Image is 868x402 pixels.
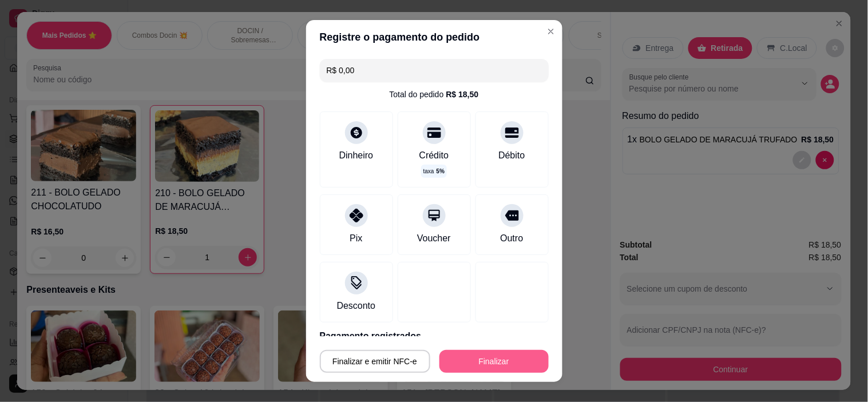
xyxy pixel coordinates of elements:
div: Outro [500,232,523,245]
p: taxa [423,167,445,176]
div: Pix [350,232,362,245]
button: Close [542,22,560,41]
input: Ex.: hambúrguer de cordeiro [327,59,542,82]
div: Crédito [419,149,449,162]
div: R$ 18,50 [446,89,479,100]
div: Débito [498,149,525,162]
div: Desconto [337,299,376,313]
div: Voucher [417,232,451,245]
span: 5 % [437,167,445,176]
button: Finalizar [439,350,549,373]
div: Total do pedido [390,89,479,100]
p: Pagamento registrados [320,329,549,343]
button: Finalizar e emitir NFC-e [320,350,430,373]
header: Registre o pagamento do pedido [306,20,562,54]
div: Dinheiro [339,149,374,162]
